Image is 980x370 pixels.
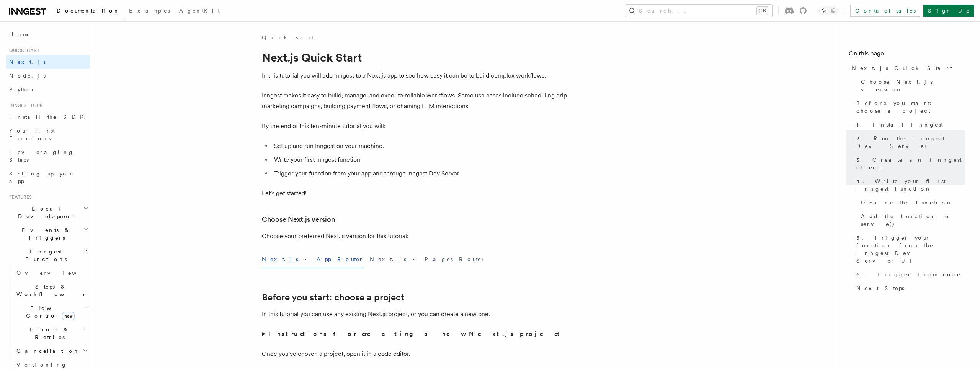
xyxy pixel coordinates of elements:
h1: Next.js Quick Start [262,50,568,64]
span: Inngest tour [6,102,43,109]
span: 2. Run the Inngest Dev Server [856,135,965,150]
a: Next.js [6,55,90,69]
a: Documentation [52,2,124,21]
a: Next Steps [853,281,965,295]
a: Next.js Quick Start [849,61,965,75]
span: Define the function [861,199,952,206]
a: Install the SDK [6,110,90,124]
button: Cancellation [13,344,90,358]
a: Define the function [858,196,965,209]
span: 4. Write your first Inngest function [856,177,965,193]
h4: On this page [849,49,965,61]
strong: Instructions for creating a new Next.js project [268,330,563,338]
button: Local Development [6,202,90,223]
a: 1. Install Inngest [853,118,965,131]
span: Cancellation [13,347,80,355]
span: Overview [16,270,95,276]
span: Quick start [6,47,39,54]
span: Next.js [9,59,46,65]
span: new [62,312,75,320]
span: Node.js [9,73,46,79]
a: Python [6,83,90,96]
span: Versioning [16,362,67,368]
span: Before you start: choose a project [856,99,965,115]
span: Documentation [57,8,120,14]
button: Flow Controlnew [13,301,90,323]
span: 5. Trigger your function from the Inngest Dev Server UI [856,234,965,265]
p: Inngest makes it easy to build, manage, and execute reliable workflows. Some use cases include sc... [262,90,568,112]
span: Next Steps [856,284,904,292]
a: Choose Next.js version [262,214,335,225]
button: Errors & Retries [13,323,90,344]
p: Choose your preferred Next.js version for this tutorial: [262,231,568,242]
span: 1. Install Inngest [856,121,943,128]
button: Search...⌘K [625,5,772,17]
button: Next.js - Pages Router [370,251,485,268]
span: 6. Trigger from code [856,271,961,278]
span: Add the function to serve() [861,213,965,228]
button: Inngest Functions [6,245,90,266]
span: 3. Create an Inngest client [856,156,965,171]
a: 4. Write your first Inngest function [853,174,965,196]
button: Toggle dark mode [819,6,838,15]
li: Trigger your function from your app and through Inngest Dev Server. [272,168,568,179]
span: Flow Control [13,304,84,320]
a: Before you start: choose a project [853,96,965,118]
a: Overview [13,266,90,280]
a: 6. Trigger from code [853,268,965,281]
span: Events & Triggers [6,226,83,242]
span: Choose Next.js version [861,78,965,93]
span: Next.js Quick Start [852,64,952,72]
a: Home [6,28,90,41]
a: Choose Next.js version [858,75,965,96]
span: Errors & Retries [13,326,83,341]
a: Quick start [262,34,314,41]
a: Before you start: choose a project [262,292,404,303]
span: Local Development [6,205,83,220]
a: 3. Create an Inngest client [853,153,965,174]
span: Examples [129,8,170,14]
span: Leveraging Steps [9,149,74,163]
a: Sign Up [923,5,974,17]
li: Write your first Inngest function. [272,154,568,165]
span: Inngest Functions [6,248,83,263]
p: In this tutorial you will add Inngest to a Next.js app to see how easy it can be to build complex... [262,70,568,81]
button: Next.js - App Router [262,251,364,268]
p: Let's get started! [262,188,568,199]
span: Setting up your app [9,170,75,184]
span: Install the SDK [9,114,88,120]
a: Add the function to serve() [858,209,965,231]
summary: Instructions for creating a new Next.js project [262,329,568,339]
li: Set up and run Inngest on your machine. [272,141,568,151]
p: In this tutorial you can use any existing Next.js project, or you can create a new one. [262,309,568,320]
span: Features [6,194,32,200]
a: Contact sales [850,5,920,17]
a: AgentKit [175,2,224,21]
a: Setting up your app [6,167,90,188]
a: Leveraging Steps [6,145,90,167]
p: By the end of this ten-minute tutorial you will: [262,121,568,131]
a: Your first Functions [6,124,90,145]
kbd: ⌘K [757,7,768,15]
a: Node.js [6,69,90,83]
span: Python [9,86,37,92]
span: AgentKit [179,8,220,14]
span: Steps & Workflows [13,283,85,298]
p: Once you've chosen a project, open it in a code editor. [262,349,568,359]
button: Events & Triggers [6,223,90,245]
a: 2. Run the Inngest Dev Server [853,131,965,153]
button: Steps & Workflows [13,280,90,301]
a: 5. Trigger your function from the Inngest Dev Server UI [853,231,965,268]
span: Home [9,31,31,38]
a: Examples [124,2,175,21]
span: Your first Functions [9,128,55,141]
